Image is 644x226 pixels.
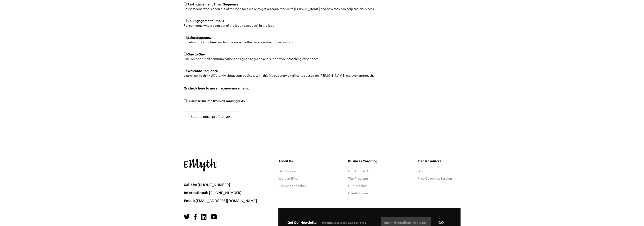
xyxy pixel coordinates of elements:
[184,39,375,45] p: Emails about your free coaching session or other sales-related conversations.
[348,169,369,173] a: Our Approach
[184,99,187,102] input: Unsubscribe me from all mailing lists.
[278,184,306,188] a: Request a speaker
[211,214,217,219] img: YouTube
[184,56,375,62] p: One-on-one email communications designed to guide and support your coaching experience.
[196,199,257,203] a: [EMAIL_ADDRESS][DOMAIN_NAME]
[187,19,224,23] span: Re-Engagement Emails
[418,169,425,173] a: Blog
[187,99,246,103] span: Unsubscribe me from all mailing lists.
[194,214,197,220] img: Facebook
[187,69,218,73] span: Welcome Sequence
[184,86,375,91] p: Or check here to never receive any emails:
[418,177,452,180] a: Free Coaching Session
[418,158,461,164] h5: Free Resources
[184,158,217,171] img: EMyth
[348,184,367,188] a: Our Coaches
[184,23,375,28] p: For someone who's been out of the loop to get back in the loop.
[348,158,391,164] h5: Business Coaching
[348,191,368,195] a: Client Stories
[184,190,208,195] strong: International:
[348,177,368,180] a: The Program
[184,182,197,187] strong: Call Us:
[278,169,296,173] a: Our History
[187,36,211,39] span: Sales Sequence
[187,52,205,56] span: One to One
[201,214,206,220] img: LinkedIn
[184,111,238,122] input: Update email preferences
[184,73,375,78] p: Learn how to think differently about your business with this introductory email series based on [...
[187,2,238,6] span: Re-Engagement Email Sequence
[198,183,230,187] a: [PHONE_NUMBER]
[184,6,375,12] p: For someone who's been out of the loop for a while to get reacquainted with [PERSON_NAME] and how...
[184,214,190,219] img: Twitter
[209,191,242,195] a: [PHONE_NUMBER]
[288,221,318,224] span: Get Our Newsletter
[278,158,321,164] h5: About Us
[278,177,300,180] a: Work at EMyth
[322,221,366,224] span: Practical resources. No spam ever.
[184,198,195,203] strong: Email:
